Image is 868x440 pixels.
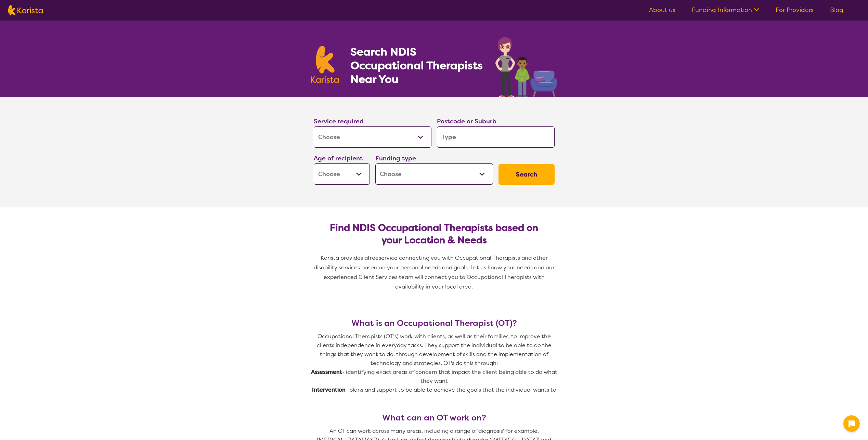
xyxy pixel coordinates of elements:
h3: What can an OT work on? [311,413,557,423]
h3: What is an Occupational Therapist (OT)? [311,318,557,328]
label: Funding type [375,154,416,162]
p: - identifying exact areas of concern that impact the client being able to do what they want [311,368,557,386]
label: Age of recipient [314,154,363,162]
strong: Assessment [311,368,342,376]
label: Service required [314,117,364,125]
a: Blog [830,6,843,14]
span: free [368,254,379,261]
label: Postcode or Suburb [437,117,496,125]
button: Search [498,164,555,185]
a: For Providers [776,6,814,14]
p: - plans and support to be able to achieve the goals that the individual wants to [311,386,557,394]
img: occupational-therapy [495,37,557,97]
h1: Search NDIS Occupational Therapists Near You [350,45,483,86]
img: Karista logo [8,5,43,15]
strong: Intervention [312,386,346,393]
a: Funding Information [692,6,759,14]
span: service connecting you with Occupational Therapists and other disability services based on your p... [314,254,556,290]
img: Karista logo [311,46,339,83]
input: Type [437,126,555,148]
a: About us [649,6,675,14]
h2: Find NDIS Occupational Therapists based on your Location & Needs [319,222,549,246]
p: Occupational Therapists (OT’s) work with clients, as well as their families, to improve the clien... [311,332,557,368]
span: Karista provides a [321,254,368,261]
